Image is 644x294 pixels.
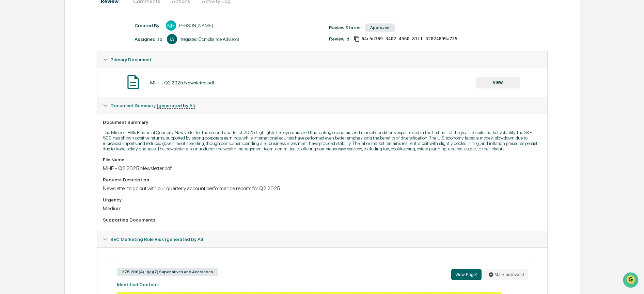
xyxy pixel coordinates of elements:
[110,57,152,62] span: Primary Document
[178,36,239,42] div: Integrated Compliance Advisors
[97,97,548,114] div: Document Summary (generated by AI)
[14,99,43,105] span: Data Lookup
[125,73,142,91] img: Document Icon
[103,197,542,202] div: Urgency
[48,115,82,120] a: Powered byPylon
[135,23,162,28] div: Created By: ‎ ‎
[329,36,350,42] div: Review Id:
[56,86,84,93] span: Attestations
[103,119,542,125] div: Document Summary
[49,86,55,92] div: 🗄️
[361,36,457,42] span: 64e5d369-3402-4560-81ff-32824899a735
[329,25,362,30] div: Review Status:
[47,83,87,95] a: 🗄️Attestations
[7,99,12,105] div: 🔎
[166,20,176,31] div: NH
[23,59,86,64] div: We're available if you need us!
[68,115,82,120] span: Pylon
[103,217,542,223] div: Supporting Documents
[484,269,528,280] button: Mark as invalid
[103,177,542,182] div: Request Description
[622,272,641,290] iframe: Open customer support
[4,96,46,108] a: 🔎Data Lookup
[23,52,112,59] div: Start new chat
[451,269,482,280] button: View Page1
[117,268,218,276] div: 275.206(4)-1(a)(7) Superlatives and Accolades
[103,157,542,162] div: File Name
[4,83,47,95] a: 🖐️Preclearance
[157,103,195,109] u: (generated by AI)
[117,282,159,287] strong: Identified Content:
[103,205,542,212] div: Medium
[177,23,213,28] div: [PERSON_NAME]
[103,185,542,192] div: Newsletter to go out with our quarterly account performance reports for Q2 2025
[103,130,542,151] p: The Mission Hills Financial Quarterly Newsletter for the second quarter of 2025 highlights the dy...
[7,86,12,92] div: 🖐️
[476,77,520,88] button: VIEW
[14,86,44,93] span: Preclearance
[97,231,548,247] div: SEC Marketing Rule Risk (generated by AI)
[116,54,124,62] button: Start new chat
[97,68,548,97] div: Primary Document
[97,51,548,68] div: Primary Document
[7,52,19,64] img: 1746055101610-c473b297-6a78-478c-a979-82029cc54cd1
[110,103,195,108] span: Document Summary
[110,236,203,242] span: SEC Marketing Rule Risk
[103,165,542,171] div: MHF - Q2 2025 Newsletter.pdf
[97,114,548,231] div: Document Summary (generated by AI)
[135,36,163,42] div: Assigned To:
[165,236,203,242] u: (generated by AI)
[7,14,124,25] p: How can we help?
[365,23,395,32] div: Approved
[167,34,177,44] div: IA
[150,80,214,85] div: MHF - Q2 2025 Newsletter.pdf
